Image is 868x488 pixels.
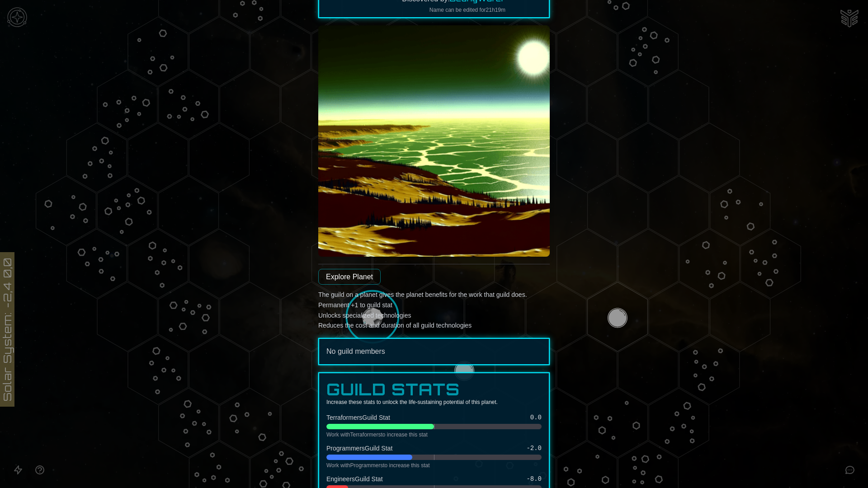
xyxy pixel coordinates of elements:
li: Unlocks specialized technologies [318,310,550,321]
a: Explore Planet [318,269,381,285]
span: Engineers Guild Stat [326,474,383,483]
span: Programmers Guild Stat [326,444,392,453]
li: Permanent +1 to guild stat [318,300,550,310]
img: Planet Pinevac [318,25,550,257]
p: The guild on a planet gives the planet benefits for the work that guild does. [318,290,550,331]
li: Reduces the cost and duration of all guild technologies [318,320,550,331]
h3: Guild Stats [326,380,542,399]
span: -2.0 [526,444,542,453]
p: Increase these stats to unlock the life-sustaining potential of this planet. [326,399,542,406]
div: No guild members [326,346,542,357]
p: Work with Terraformers to increase this stat [326,431,542,438]
div: Name can be edited for 21 h 19 m [429,6,505,14]
p: Work with Programmers to increase this stat [326,462,542,469]
span: 0.0 [530,413,542,422]
span: Terraformers Guild Stat [326,413,390,422]
span: -8.0 [526,474,542,483]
